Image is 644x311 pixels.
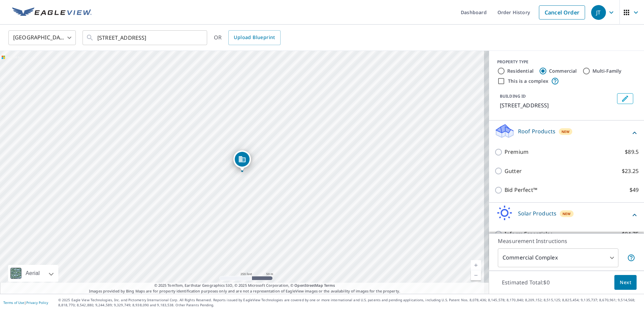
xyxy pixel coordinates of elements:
div: JT [591,5,606,20]
div: OR [214,30,281,45]
label: Multi-Family [592,68,622,74]
span: Next [620,278,631,287]
p: Solar Products [518,209,556,217]
div: Commercial Complex [498,248,618,267]
p: Gutter [505,167,522,175]
p: © 2025 Eagle View Technologies, Inc. and Pictometry International Corp. All Rights Reserved. Repo... [58,298,641,308]
p: Premium [505,148,528,156]
span: New [561,129,570,134]
div: Solar ProductsNew [494,205,639,224]
p: Measurement Instructions [498,237,635,245]
p: $23.25 [622,167,639,175]
p: $49 [630,186,639,194]
span: Each building may require a separate measurement report; if so, your account will be billed per r... [627,254,635,262]
a: Privacy Policy [26,300,48,305]
p: BUILDING ID [500,93,526,99]
div: PROPERTY TYPE [497,59,636,65]
a: Terms of Use [3,300,24,305]
p: $89.5 [625,148,639,156]
img: EV Logo [12,7,92,18]
p: | [3,301,48,305]
div: [GEOGRAPHIC_DATA] [8,28,76,47]
a: Current Level 17, Zoom In [471,260,481,270]
p: [STREET_ADDRESS] [500,101,614,109]
a: Cancel Order [539,5,585,20]
p: Estimated Total: $0 [496,275,555,290]
a: Upload Blueprint [228,30,280,45]
label: Commercial [549,68,577,74]
input: Search by address or latitude-longitude [97,28,193,47]
div: Aerial [24,265,42,282]
span: New [562,211,571,216]
span: Upload Blueprint [234,33,275,42]
p: Inform Essentials+ [505,230,553,238]
button: Edit building 1 [617,93,633,104]
label: Residential [507,68,534,74]
label: This is a complex [508,78,548,84]
div: Dropped pin, building 1, Commercial property, 1024 Orchard Ave Wenatchee, WA 98801 [233,150,251,171]
a: Current Level 17, Zoom Out [471,270,481,280]
div: Roof ProductsNew [494,123,639,142]
p: Bid Perfect™ [505,186,537,194]
a: Terms [324,283,335,288]
a: OpenStreetMap [294,283,323,288]
div: Aerial [8,265,58,282]
span: © 2025 TomTom, Earthstar Geographics SIO, © 2025 Microsoft Corporation, © [154,283,335,288]
p: Roof Products [518,127,555,135]
p: $94.75 [622,230,639,238]
button: Next [614,275,637,290]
